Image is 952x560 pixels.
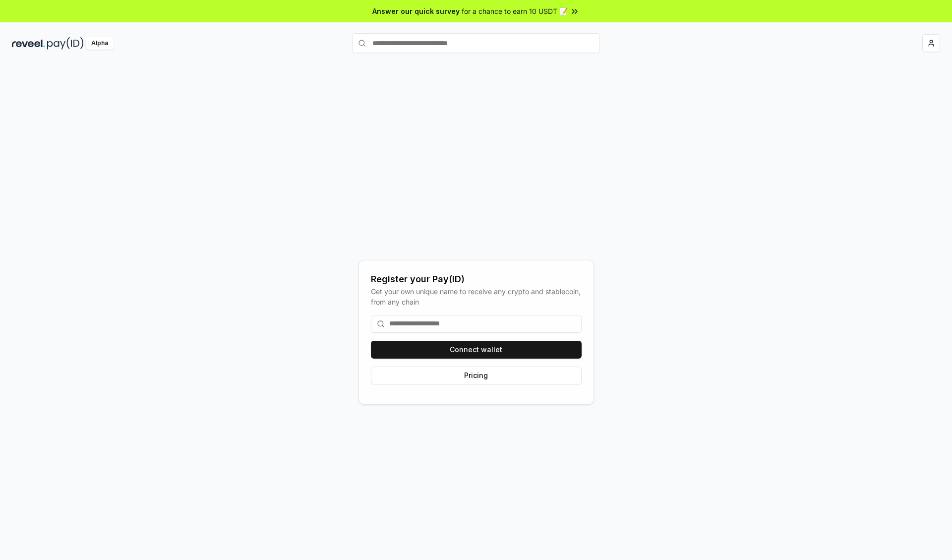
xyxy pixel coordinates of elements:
div: Get your own unique name to receive any crypto and stablecoin, from any chain [371,286,582,307]
div: Alpha [86,37,114,50]
img: pay_id [47,37,84,50]
div: Register your Pay(ID) [371,272,582,286]
img: reveel_dark [12,37,45,50]
span: for a chance to earn 10 USDT 📝 [462,6,568,16]
span: Answer our quick survey [372,6,460,16]
button: Pricing [371,367,582,384]
button: Connect wallet [371,341,582,359]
